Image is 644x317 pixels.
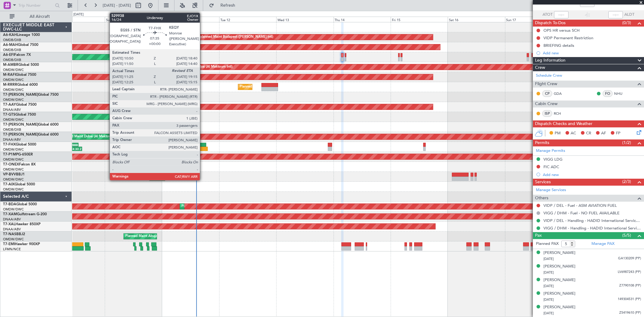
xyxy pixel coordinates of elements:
a: DNAA/ABV [3,107,21,112]
a: A6-KAHLineage 1000 [3,33,40,37]
a: RCH [554,111,567,116]
span: T7-XAL [3,223,15,226]
span: [DATE] [543,270,554,275]
span: 149304531 (PP) [618,297,641,302]
span: Flight Crew [535,81,557,88]
input: Trip Number [18,1,53,10]
a: T7-P1MPG-650ER [3,153,33,156]
a: OMDW/DWC [3,177,24,182]
div: BRIEFING details [543,43,574,48]
div: Tue 12 [219,17,276,22]
div: Planned Maint Dubai (Al Maktoum Intl) [173,62,232,72]
a: LFMN/NCE [3,247,21,251]
span: PM [555,130,561,136]
span: Crew [535,64,545,71]
div: OPS HR versus SCH [543,28,580,33]
a: Manage Permits [536,148,565,154]
a: M-AMBRGlobal 5000 [3,63,39,67]
div: Thu 14 [334,17,391,22]
button: All Aircraft [7,12,66,21]
div: [PERSON_NAME] [543,250,575,256]
div: CP [542,90,552,97]
span: Z5419610 (PP) [619,310,641,315]
span: T7-XAM [3,213,17,216]
span: FP [616,130,620,136]
span: Permits [535,139,549,146]
div: Unplanned Maint Budapest ([PERSON_NAME] Intl) [196,33,273,42]
span: [DATE] [543,257,554,261]
a: OMDB/DXB [3,58,21,62]
a: A6-MAHGlobal 7500 [3,43,38,47]
a: OMDW/DWC [3,78,24,82]
span: T7-AIX [3,183,14,186]
span: (0/3) [622,20,631,26]
span: T7-NAS [3,232,16,236]
a: OMDW/DWC [3,237,24,242]
div: FO [603,90,613,97]
span: A6-MAH [3,43,18,47]
a: T7-GTSGlobal 7500 [3,113,36,117]
span: (1/2) [622,139,631,146]
span: T7-AAY [3,103,16,107]
span: A6-EFI [3,53,14,57]
span: [DATE] - [DATE] [103,3,131,8]
a: OMDW/DWC [3,88,24,92]
a: T7-ONEXFalcon 8X [3,163,36,166]
span: [DATE] [543,311,554,315]
div: ISP [542,110,552,117]
a: T7-[PERSON_NAME]Global 6000 [3,123,59,126]
a: T7-[PERSON_NAME]Global 6000 [3,133,59,136]
div: Fri 15 [391,17,448,22]
a: T7-NASBBJ2 [3,232,25,236]
span: T7-[PERSON_NAME] [3,93,38,97]
div: VIDP Permanent Restriction [543,35,593,40]
span: Dispatch To-Dos [535,20,566,27]
span: Z7790108 (PP) [619,283,641,288]
span: ATOT [543,12,553,18]
div: Planned Maint Dubai (Al Maktoum Intl) [61,132,120,141]
div: FIC ADC [543,164,559,169]
span: T7-P1MP [3,153,18,156]
a: T7-EMIHawker 900XP [3,242,40,246]
a: DNAA/ABV [3,137,21,142]
a: DNAA/ABV [3,227,21,232]
span: T7-[PERSON_NAME] [3,133,38,136]
span: Refresh [215,3,241,8]
a: OMDW/DWC [3,157,24,162]
div: UBBB [65,143,78,147]
div: [DATE] [73,12,84,17]
a: Schedule Crew [536,73,562,79]
a: OMDW/DWC [3,68,24,72]
span: Dispatch Checks and Weather [535,120,592,127]
div: 14:30 Z [69,147,82,151]
div: Planned Maint Dubai (Al Maktoum Intl) [181,202,241,211]
a: VIGG / DHM - Handling - HADID International Services, FZE [543,226,641,231]
span: M-RAFI [3,73,16,77]
a: VP-BVVBBJ1 [3,173,25,176]
span: ALDT [624,12,634,18]
span: (2/3) [622,178,631,185]
a: T7-XAMGulfstream G-200 [3,213,47,216]
span: T7-FHX [3,143,16,146]
a: T7-[PERSON_NAME]Global 7500 [3,93,59,97]
a: OMDW/DWC [3,117,24,122]
a: T7-FHXGlobal 5000 [3,143,36,146]
span: AC [571,130,576,136]
a: M-RRRRGlobal 6000 [3,83,38,87]
span: CR [586,130,591,136]
span: T7-[PERSON_NAME] [3,123,38,126]
span: A6-KAH [3,33,17,37]
a: VIGG / DHM - Fuel - NO FUEL AVAILABLE [543,210,620,216]
input: --:-- [554,11,569,18]
div: Add new [543,172,641,177]
span: T7-ONEX [3,163,19,166]
a: A6-EFIFalcon 7X [3,53,31,57]
a: VIDP / DEL - Fuel - ASM AVIATION FUEL [543,203,617,208]
span: AF [601,130,606,136]
div: [PERSON_NAME] [543,304,575,310]
div: Add new [543,50,641,56]
a: OMDB/DXB [3,38,21,42]
span: (5/5) [622,232,631,239]
div: [PERSON_NAME] [543,291,575,297]
a: OMDW/DWC [3,98,24,102]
